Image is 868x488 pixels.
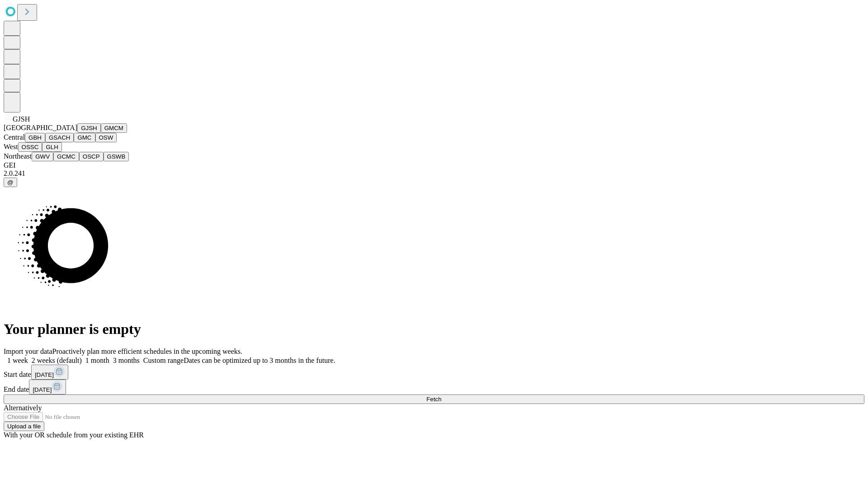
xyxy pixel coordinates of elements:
[74,133,95,142] button: GMC
[101,123,127,133] button: GMCM
[4,143,18,150] span: West
[52,347,242,355] span: Proactively plan more efficient schedules in the upcoming weeks.
[95,133,117,142] button: OSW
[77,123,101,133] button: GJSH
[426,396,441,403] span: Fetch
[13,115,30,123] span: GJSH
[104,152,129,161] button: GSWB
[4,178,17,187] button: @
[79,152,104,161] button: OSCP
[7,357,28,364] span: 1 week
[25,133,45,142] button: GBH
[42,142,61,152] button: GLH
[7,179,14,186] span: @
[4,404,42,412] span: Alternatively
[32,357,82,364] span: 2 weeks (default)
[4,365,864,380] div: Start date
[4,422,44,431] button: Upload a file
[4,347,52,355] span: Import your data
[4,321,864,338] h1: Your planner is empty
[53,152,79,161] button: GCMC
[32,152,53,161] button: GWV
[29,380,66,394] button: [DATE]
[85,357,109,364] span: 1 month
[113,357,140,364] span: 3 months
[45,133,74,142] button: GSACH
[33,386,52,393] span: [DATE]
[4,431,144,439] span: With your OR schedule from your existing EHR
[4,124,77,131] span: [GEOGRAPHIC_DATA]
[143,357,184,364] span: Custom range
[184,357,335,364] span: Dates can be optimized up to 3 months in the future.
[35,371,54,378] span: [DATE]
[4,394,864,404] button: Fetch
[4,152,32,160] span: Northeast
[4,169,864,178] div: 2.0.241
[31,365,68,380] button: [DATE]
[4,380,864,394] div: End date
[18,142,42,152] button: OSSC
[4,133,25,141] span: Central
[4,161,864,169] div: GEI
